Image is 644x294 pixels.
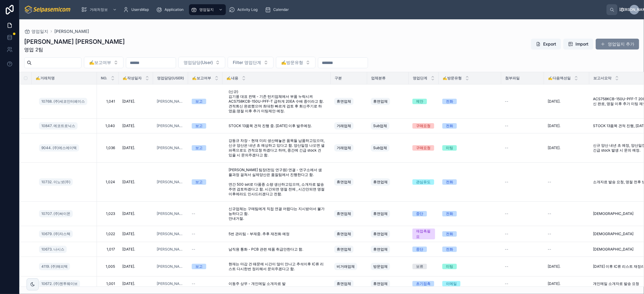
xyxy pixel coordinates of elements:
a: -- [548,211,586,216]
a: -- [548,232,586,236]
a: (신규) 김기풍 대표 컨택 - 기존 턴키업체에서 부품 누락시켜 ACS758KCB-150U-PFF-T 급하게 20EA 수배 중이라고 함. 견적회신 완료했으며 최대한 빠르게 검토... [226,87,327,116]
div: 관심유도 [416,179,431,185]
a: -- [505,145,540,150]
button: 영업일지 추가 [596,39,639,50]
span: 10673. 나시스 [41,247,64,252]
a: 휴면업체 [371,97,405,106]
button: Select Button [178,57,225,68]
a: 10707. (주)싸이몬 [39,210,73,217]
span: 강동규 차장 - 현재 미리 생산해놓은 품목들 납품하고있으며, 신규 양산은 내년 초 예상하고 있다고 함. 양산일정 나오면 셀파쪽으로도 견적요청 하겠다고 하며, 중간에 긴급 st... [229,138,325,158]
a: 영업일지 [24,28,48,34]
a: [PERSON_NAME] [157,180,184,184]
a: 구매요청 [412,145,435,151]
a: 10679. (주)자스텍 [39,230,73,238]
span: [DATE]. [122,264,135,269]
span: 휴면업체 [373,247,388,252]
span: 영업담당(User) [184,59,213,66]
a: 9044. (주)에스에이텍 [39,143,93,153]
a: 휴면업체 [334,209,364,219]
a: 보고 [192,179,219,185]
span: [DEMOGRAPHIC_DATA] [593,211,633,216]
span: [DEMOGRAPHIC_DATA] [593,247,633,252]
a: -- [192,281,219,286]
a: 10673. 나시스 [39,246,67,253]
a: 휴면업체 [371,244,405,254]
div: 보고 [195,264,203,269]
a: Activity Log [227,4,262,15]
span: 비거래업체 [337,264,355,269]
a: 5번 관리팀 - 부재중. 추후 재전화 예정 [226,229,327,239]
span: -- [548,232,551,236]
div: 전화 [446,123,453,129]
a: [PERSON_NAME] [157,232,184,236]
div: 재접촉필요 [416,228,431,239]
button: Export [531,39,561,50]
span: -- [505,145,508,150]
span: 영업담당(User) [157,76,184,81]
a: 1,005 [101,264,115,269]
span: [DATE]. [122,232,135,236]
div: 전화 [446,211,453,216]
a: 휴면업체 [371,177,405,187]
a: 1,041 [101,99,115,104]
div: 전화 [446,99,453,104]
div: 초기접촉 [416,281,431,286]
span: [PERSON_NAME] [157,264,184,269]
span: 휴면업체 [337,180,351,184]
span: 거래업체 [337,123,351,128]
div: 전화 [446,247,453,252]
a: 영업일지 [189,4,226,15]
a: -- [192,211,219,216]
span: ✍️내용 [226,76,238,81]
span: 업체분류 [371,76,386,81]
a: 남직원 통화 - PCB 관련 제품 취급안한다고 함. [226,244,327,254]
a: 휴면업체 [334,279,364,289]
a: 전화 [442,247,498,252]
span: 남직원 통화 - PCB 관련 제품 취급안한다고 함. [229,247,303,252]
span: -- [505,264,508,269]
a: 이메일 [442,281,498,286]
a: -- [505,264,540,269]
span: 1,022 [101,232,115,236]
span: ✍️거래처명 [36,76,55,81]
div: 구매요청 [416,145,431,151]
a: 제안 [412,99,435,104]
div: 보고 [195,99,203,104]
span: 1,036 [101,145,115,150]
span: 휴면업체 [373,281,388,286]
img: App logo [24,5,72,14]
a: 휴면업체 [334,244,364,254]
div: 구매요청 [416,123,431,129]
a: [PERSON_NAME] [157,123,184,128]
span: (신규) 김기풍 대표 컨택 - 기존 턴키업체에서 부품 누락시켜 ACS758KCB-150U-PFF-T 급하게 20EA 수배 중이라고 함. 견적회신 완료했으며 최대한 빠르게 검토... [229,89,325,113]
span: 10672. (주)젠투웨이브 [41,281,78,286]
a: -- [548,247,586,252]
a: [DATE]. [122,264,149,269]
a: [PERSON_NAME] [157,281,184,286]
span: 휴면업체 [373,211,388,216]
span: 5번 관리팀 - 부재중. 추후 재전화 예정 [229,232,290,236]
span: Import [575,41,588,47]
a: [PERSON_NAME] [157,99,184,104]
span: 영업 2팀 [24,46,125,53]
span: 10847. 에코트로닉스 [41,123,75,128]
span: Filter 영업단계 [233,59,261,66]
a: 10847. 에코트로닉스 [39,121,93,131]
a: [DATE]. [122,145,149,150]
button: Select Button [228,57,274,68]
span: 10768. (주)세코인터페이스 [41,99,85,104]
a: -- [192,232,219,236]
a: 방문업체 [371,262,405,271]
a: [PERSON_NAME] [157,145,184,150]
a: 거래업체 [334,143,364,153]
span: 휴면업체 [373,180,388,184]
a: [DATE]. [548,145,586,150]
h1: [PERSON_NAME] [PERSON_NAME] [24,37,125,46]
a: 비거래업체 [334,262,364,271]
a: [PERSON_NAME] [54,28,89,34]
a: -- [505,211,540,216]
a: Calendar [263,4,293,15]
span: [PERSON_NAME] [157,247,184,252]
